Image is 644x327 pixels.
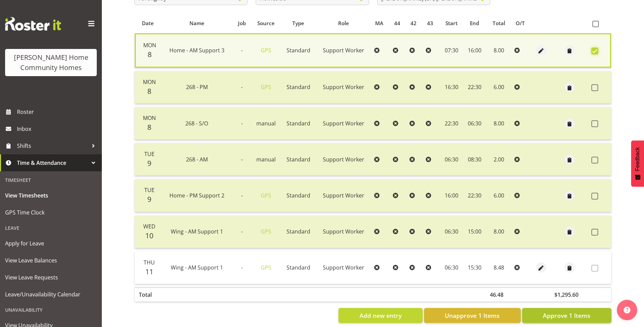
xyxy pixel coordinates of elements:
a: View Timesheets [2,187,100,204]
td: 8.48 [486,252,512,284]
span: Job [238,19,246,27]
span: - [241,83,243,91]
td: 07:30 [440,33,463,68]
td: 6.00 [486,179,512,212]
a: GPS [261,228,271,235]
span: 8 [147,86,151,96]
span: Tue [144,150,154,158]
span: Mon [143,78,156,86]
span: Start [445,19,458,27]
div: Timesheet [2,173,100,187]
span: Approve 1 Items [543,311,590,320]
td: Standard [281,71,316,104]
span: Name [189,19,204,27]
td: Standard [281,252,316,284]
span: - [241,228,243,235]
span: 9 [147,158,151,168]
span: Wing - AM Support 1 [171,264,223,271]
span: Unapprove 1 Items [445,311,500,320]
span: - [241,120,243,127]
span: 268 - PM [186,83,208,91]
span: 9 [147,194,151,204]
a: GPS Time Clock [2,204,100,221]
span: Leave/Unavailability Calendar [5,289,97,299]
td: 06:30 [440,216,463,248]
span: O/T [516,19,525,27]
span: Support Worker [323,120,364,127]
td: 22:30 [463,179,486,212]
span: GPS Time Clock [5,207,97,218]
span: - [241,264,243,271]
span: Mon [143,114,156,122]
button: Feedback - Show survey [631,140,644,187]
a: GPS [261,83,271,91]
span: 8 [147,122,151,132]
td: 6.00 [486,71,512,104]
a: GPS [261,192,271,199]
td: 06:30 [440,143,463,176]
td: 06:30 [463,107,486,140]
span: Mon [143,41,156,49]
span: Add new entry [360,311,402,320]
span: End [470,19,479,27]
a: Leave/Unavailability Calendar [2,286,100,303]
td: Standard [281,107,316,140]
span: Home - PM Support 2 [169,192,224,199]
td: Standard [281,143,316,176]
span: 42 [410,19,417,27]
span: Feedback [634,147,641,171]
button: Unapprove 1 Items [424,308,521,323]
span: Home - AM Support 3 [169,47,224,54]
img: Rosterit website logo [5,17,61,31]
td: Standard [281,179,316,212]
a: GPS [261,264,271,271]
span: Support Worker [323,192,364,199]
span: - [241,47,243,54]
span: Type [292,19,304,27]
td: 8.00 [486,107,512,140]
div: [PERSON_NAME] Home Community Homes [12,52,90,73]
td: Standard [281,33,316,68]
span: Thu [144,259,155,266]
td: 16:00 [463,33,486,68]
span: MA [375,19,383,27]
span: Support Worker [323,156,364,163]
span: 11 [145,267,153,276]
span: Wing - AM Support 1 [171,228,223,235]
span: View Timesheets [5,190,97,201]
a: GPS [261,47,271,54]
span: 268 - S/O [185,120,208,127]
span: - [241,156,243,163]
span: Source [257,19,275,27]
td: 16:00 [440,179,463,212]
img: help-xxl-2.png [624,307,630,313]
div: Leave [2,221,100,235]
span: Inbox [17,124,98,134]
td: 2.00 [486,143,512,176]
span: View Leave Balances [5,255,97,265]
span: 43 [427,19,433,27]
a: View Leave Balances [2,252,100,269]
td: 08:30 [463,143,486,176]
a: View Leave Requests [2,269,100,286]
span: Date [142,19,154,27]
td: 15:00 [463,216,486,248]
span: 10 [145,231,153,240]
td: 16:30 [440,71,463,104]
td: 06:30 [440,252,463,284]
span: Shifts [17,141,88,151]
td: 8.00 [486,33,512,68]
span: Apply for Leave [5,238,97,248]
span: Role [338,19,349,27]
span: Time & Attendance [17,158,88,168]
span: Total [493,19,505,27]
th: Total [135,287,161,302]
td: Standard [281,216,316,248]
span: Wed [143,223,155,230]
td: 22:30 [463,71,486,104]
span: Support Worker [323,47,364,54]
div: Unavailability [2,303,100,317]
span: View Leave Requests [5,272,97,282]
button: Add new entry [338,308,422,323]
td: 15:30 [463,252,486,284]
